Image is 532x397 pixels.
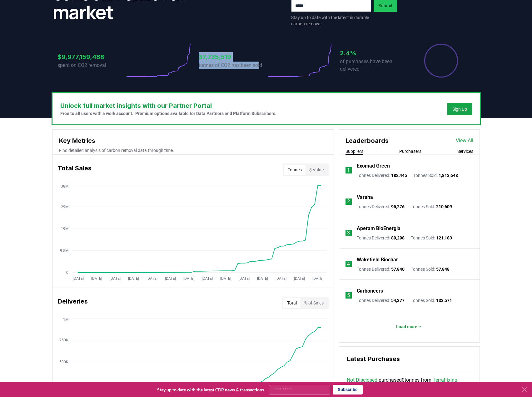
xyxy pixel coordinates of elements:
[436,298,452,303] span: 133,571
[399,148,421,154] button: Purchasers
[128,276,139,281] tspan: [DATE]
[346,148,363,154] button: Suppliers
[347,229,350,237] p: 3
[357,297,405,304] p: Tonnes Delivered :
[391,298,405,303] span: 54,377
[436,204,452,209] span: 210,609
[306,165,327,175] button: $ Value
[396,324,417,330] p: Load more
[199,52,266,62] h3: 37,735,519
[340,58,407,73] p: of purchases have been delivered
[357,162,390,170] a: Exomad Green
[411,266,450,272] p: Tonnes Sold :
[61,184,68,188] tspan: 38M
[347,167,350,174] p: 1
[59,360,68,364] tspan: 500K
[61,205,68,209] tspan: 29M
[347,292,350,299] p: 5
[60,249,68,253] tspan: 9.5M
[447,103,472,115] button: Sign Up
[58,163,92,176] h3: Total Sales
[433,376,457,384] a: TerraFixing
[411,235,452,241] p: Tonnes Sold :
[220,276,231,281] tspan: [DATE]
[63,317,68,322] tspan: 1M
[60,101,276,110] h3: Unlock full market insights with our Partner Portal
[238,276,249,281] tspan: [DATE]
[59,147,327,153] p: Find detailed analysis of carbon removal data through time.
[391,173,407,178] span: 182,445
[391,235,405,240] span: 89,298
[291,14,371,27] p: Stay up to date with the latest in durable carbon removal.
[357,287,383,295] a: Carboneers
[436,267,450,272] span: 57,848
[109,276,120,281] tspan: [DATE]
[283,298,301,308] button: Total
[456,137,473,144] a: View All
[357,256,398,264] a: Wakefield Biochar
[165,276,176,281] tspan: [DATE]
[424,43,459,78] div: Percentage of sales delivered
[357,235,405,241] p: Tonnes Delivered :
[57,52,125,62] h3: $9,977,159,488
[413,172,458,178] p: Tonnes Sold :
[72,276,83,281] tspan: [DATE]
[284,165,306,175] button: Tonnes
[357,266,405,272] p: Tonnes Delivered :
[183,276,194,281] tspan: [DATE]
[411,204,452,210] p: Tonnes Sold :
[201,276,212,281] tspan: [DATE]
[199,62,266,69] p: tonnes of CO2 has been sold
[347,260,350,268] p: 4
[436,235,452,240] span: 121,183
[57,62,125,69] p: spent on CO2 removal
[66,270,68,275] tspan: 0
[91,276,102,281] tspan: [DATE]
[340,48,407,58] h3: 2.4%
[357,225,400,232] a: Aperam BioEnergia
[58,297,88,309] h3: Deliveries
[257,276,268,281] tspan: [DATE]
[439,173,458,178] span: 1,813,648
[275,276,286,281] tspan: [DATE]
[391,267,405,272] span: 57,840
[452,106,467,112] a: Sign Up
[347,198,350,205] p: 2
[59,136,327,145] h3: Key Metrics
[457,148,473,154] button: Services
[294,276,305,281] tspan: [DATE]
[301,298,327,308] button: % of Sales
[391,204,405,209] span: 95,276
[346,136,389,145] h3: Leaderboards
[357,172,407,178] p: Tonnes Delivered :
[357,204,405,210] p: Tonnes Delivered :
[60,110,276,117] p: Free to all users with a work account. Premium options available for Data Partners and Platform S...
[312,276,323,281] tspan: [DATE]
[59,338,68,342] tspan: 750K
[391,320,427,333] button: Load more
[347,376,377,384] a: Not Disclosed
[61,227,68,231] tspan: 19M
[411,297,452,304] p: Tonnes Sold :
[347,376,457,384] span: purchased 0 tonnes from
[357,193,373,201] a: Varaha
[347,354,472,364] h3: Latest Purchases
[146,276,157,281] tspan: [DATE]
